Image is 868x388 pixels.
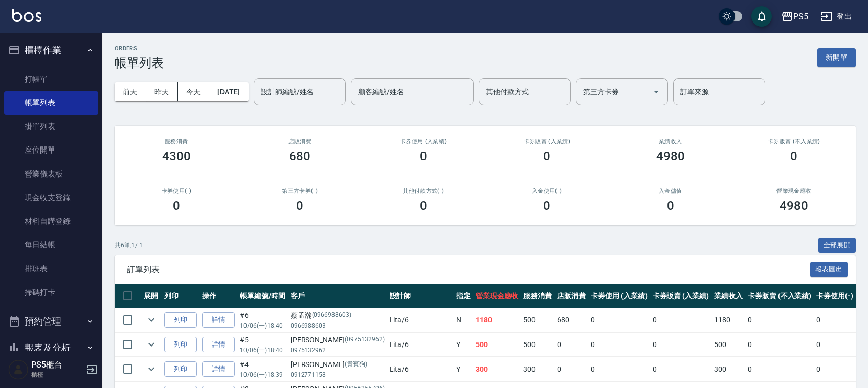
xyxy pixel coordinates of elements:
[127,188,226,195] h2: 卡券使用(-)
[650,333,712,357] td: 0
[454,357,473,381] td: Y
[296,199,303,213] h3: 0
[817,48,856,67] button: 新開單
[4,281,98,304] a: 掃碼打卡
[240,346,285,355] p: 10/06 (一) 18:40
[588,308,650,332] td: 0
[521,308,554,332] td: 500
[115,82,146,101] button: 前天
[4,233,98,256] a: 每日結帳
[793,10,808,23] div: PS5
[498,138,597,145] h2: 卡券販賣 (入業績)
[554,333,588,357] td: 0
[650,357,712,381] td: 0
[251,188,350,195] h2: 第三方卡券(-)
[387,333,454,357] td: Lita /6
[345,359,367,370] p: (貴賓狗)
[237,308,288,332] td: #6
[420,149,427,163] h3: 0
[814,308,856,332] td: 0
[162,149,191,163] h3: 4300
[711,333,745,357] td: 500
[790,149,797,163] h3: 0
[4,162,98,186] a: 營業儀表板
[144,312,159,328] button: expand row
[202,312,235,328] a: 詳情
[144,361,159,377] button: expand row
[554,284,588,308] th: 店販消費
[202,337,235,353] a: 詳情
[521,333,554,357] td: 500
[814,284,856,308] th: 卡券使用(-)
[543,149,550,163] h3: 0
[498,188,597,195] h2: 入金使用(-)
[240,321,285,330] p: 10/06 (一) 18:40
[454,333,473,357] td: Y
[164,361,197,377] button: 列印
[127,138,226,145] h3: 服務消費
[818,238,856,253] button: 全部展開
[588,357,650,381] td: 0
[777,6,812,27] button: PS5
[745,138,844,145] h2: 卡券販賣 (不入業績)
[817,52,856,62] a: 新開單
[288,284,387,308] th: 客戶
[711,308,745,332] td: 1180
[745,357,814,381] td: 0
[291,321,385,330] p: 0966988603
[209,82,248,101] button: [DATE]
[8,359,29,380] img: Person
[164,337,197,353] button: 列印
[387,284,454,308] th: 設計師
[814,333,856,357] td: 0
[745,188,844,195] h2: 營業現金應收
[650,284,712,308] th: 卡券販賣 (入業績)
[4,257,98,281] a: 排班表
[162,284,199,308] th: 列印
[289,149,310,163] h3: 680
[711,357,745,381] td: 300
[814,357,856,381] td: 0
[648,83,664,100] button: Open
[473,284,521,308] th: 營業現金應收
[240,370,285,379] p: 10/06 (一) 18:39
[199,284,237,308] th: 操作
[816,7,856,26] button: 登出
[291,310,385,321] div: 蔡孟瀚
[202,361,235,377] a: 詳情
[115,45,164,52] h2: ORDERS
[251,138,350,145] h2: 店販消費
[345,335,385,346] p: (0975132962)
[115,56,164,70] h3: 帳單列表
[4,138,98,162] a: 座位開單
[4,335,98,361] button: 報表及分析
[164,312,197,328] button: 列印
[127,265,810,275] span: 訂單列表
[420,199,427,213] h3: 0
[387,357,454,381] td: Lita /6
[173,199,180,213] h3: 0
[543,199,550,213] h3: 0
[291,359,385,370] div: [PERSON_NAME]
[454,308,473,332] td: N
[115,241,143,250] p: 共 6 筆, 1 / 1
[521,284,554,308] th: 服務消費
[31,370,83,379] p: 櫃檯
[4,186,98,209] a: 現金收支登錄
[4,209,98,233] a: 材料自購登錄
[144,337,159,352] button: expand row
[387,308,454,332] td: Lita /6
[521,357,554,381] td: 300
[745,284,814,308] th: 卡券販賣 (不入業績)
[4,115,98,138] a: 掛單列表
[237,333,288,357] td: #5
[237,357,288,381] td: #4
[4,91,98,115] a: 帳單列表
[780,199,808,213] h3: 4980
[454,284,473,308] th: 指定
[473,357,521,381] td: 300
[4,37,98,63] button: 櫃檯作業
[141,284,162,308] th: 展開
[810,262,848,277] button: 報表匯出
[178,82,210,101] button: 今天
